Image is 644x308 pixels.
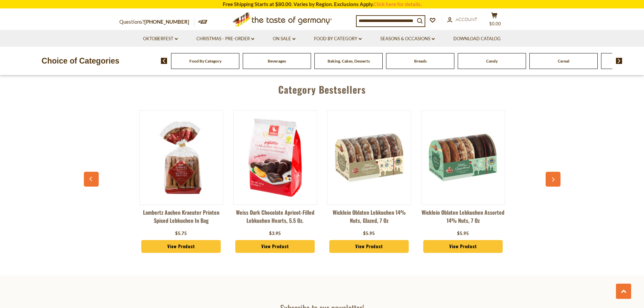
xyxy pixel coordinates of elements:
[144,19,189,25] a: [PHONE_NUMBER]
[196,35,254,43] a: Christmas - PRE-ORDER
[233,208,317,229] a: Weiss Dark Chocolate Apricot-Filled Lebkuchen Hearts, 5.5 oz.
[484,12,505,29] button: $0.00
[119,18,194,26] p: Questions?
[421,208,505,229] a: Wicklein Oblaten Lebkuchen Assorted 14% Nuts, 7 oz
[139,208,223,229] a: Lambertz Aachen Kraeuter Printen Spiced Lebkuchen in Bag
[269,230,281,237] div: $3.95
[161,58,167,64] img: previous arrow
[489,21,501,26] span: $0.00
[486,58,498,64] a: Candy
[327,208,411,229] a: Wicklein Oblaten Lebkuchen 14% Nuts, Glazed, 7 oz
[268,58,286,64] a: Beverages
[423,240,503,253] a: View Product
[87,74,557,102] div: Category Bestsellers
[363,230,375,237] div: $5.95
[374,1,422,7] a: Click here for details.
[141,240,221,253] a: View Product
[447,16,477,23] a: Account
[457,230,469,237] div: $5.95
[140,116,223,199] img: Lambertz Aachen Kraeuter Printen Spiced Lebkuchen in Bag
[143,35,178,43] a: Oktoberfest
[380,35,435,43] a: Seasons & Occasions
[189,58,221,64] a: Food By Category
[328,116,411,199] img: Wicklein Oblaten Lebkuchen 14% Nuts, Glazed, 7 oz
[328,58,370,64] a: Baking, Cakes, Desserts
[616,58,622,64] img: next arrow
[273,35,295,43] a: On Sale
[235,240,315,253] a: View Product
[234,116,317,199] img: Weiss Dark Chocolate Apricot-Filled Lebkuchen Hearts, 5.5 oz.
[422,116,505,199] img: Wicklein Oblaten Lebkuchen Assorted 14% Nuts, 7 oz
[314,35,362,43] a: Food By Category
[175,230,187,237] div: $5.75
[453,35,501,43] a: Download Catalog
[456,17,477,22] span: Account
[558,58,569,64] a: Cereal
[329,240,409,253] a: View Product
[414,58,427,64] a: Breads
